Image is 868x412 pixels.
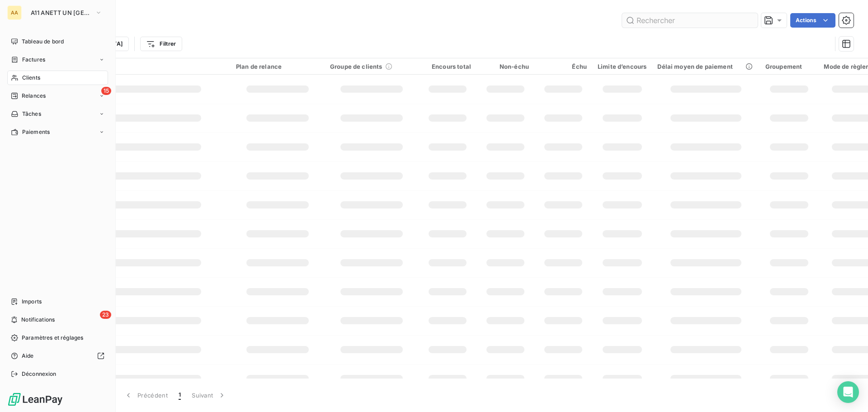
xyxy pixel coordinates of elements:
[330,63,382,70] span: Groupe de clients
[790,13,835,28] button: Actions
[22,370,57,378] span: Déconnexion
[622,13,758,28] input: Rechercher
[22,92,46,100] span: Relances
[7,5,22,20] div: AA
[22,74,40,82] span: Clients
[765,63,813,70] div: Groupement
[236,63,319,70] div: Plan de relance
[482,63,529,70] div: Non-échu
[7,349,108,363] a: Aide
[100,311,111,319] span: 23
[7,392,63,407] img: Logo LeanPay
[540,63,587,70] div: Échu
[22,128,50,136] span: Paiements
[31,9,91,16] span: A11 ANETT UN [GEOGRAPHIC_DATA]
[186,386,232,405] button: Suivant
[424,63,471,70] div: Encours total
[22,56,45,64] span: Factures
[22,110,41,118] span: Tâches
[140,37,182,51] button: Filtrer
[22,334,83,342] span: Paramètres et réglages
[22,352,34,360] span: Aide
[598,63,646,70] div: Limite d’encours
[837,381,859,403] div: Open Intercom Messenger
[22,38,64,46] span: Tableau de bord
[179,391,181,400] span: 1
[22,298,42,306] span: Imports
[118,386,173,405] button: Précédent
[101,87,111,95] span: 15
[173,386,186,405] button: 1
[21,316,55,324] span: Notifications
[657,63,754,70] div: Délai moyen de paiement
